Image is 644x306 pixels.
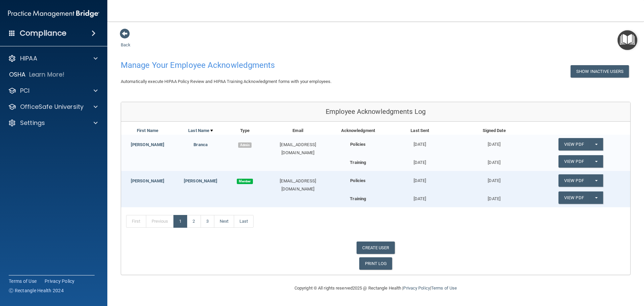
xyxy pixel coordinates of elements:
[131,178,164,183] a: [PERSON_NAME]
[333,127,383,135] div: Acknowledgment
[146,215,174,228] a: Previous
[184,178,217,183] a: [PERSON_NAME]
[8,119,98,127] a: Settings
[383,135,457,148] div: [DATE]
[9,287,64,294] span: Ⓒ Rectangle Health 2024
[528,258,636,285] iframe: Drift Widget Chat Controller
[20,54,37,62] p: HIPAA
[457,155,531,167] div: [DATE]
[253,277,498,299] div: Copyright © All rights reserved 2025 @ Rectangle Health | |
[263,127,333,135] div: Email
[350,178,366,183] b: Policies
[45,278,75,285] a: Privacy Policy
[403,286,430,291] a: Privacy Policy
[383,155,457,167] div: [DATE]
[457,135,531,148] div: [DATE]
[201,215,214,228] a: 3
[359,257,392,270] a: PRINT LOG
[20,103,84,111] p: OfficeSafe University
[431,286,457,291] a: Terms of Use
[558,174,589,187] a: View PDF
[20,119,45,127] p: Settings
[350,160,366,165] b: Training
[137,127,158,135] a: First Name
[194,142,208,147] a: Branca
[20,87,30,95] p: PCI
[187,215,201,228] a: 2
[126,215,146,228] a: First
[457,127,531,135] div: Signed Date
[121,61,414,70] h4: Manage Your Employee Acknowledgments
[618,30,637,50] button: Open Resource Center
[8,54,98,62] a: HIPAA
[571,65,629,78] button: Show Inactive Users
[131,142,164,147] a: [PERSON_NAME]
[121,102,630,122] div: Employee Acknowledgments Log
[457,191,531,203] div: [DATE]
[263,177,333,193] div: [EMAIL_ADDRESS][DOMAIN_NAME]
[121,79,331,84] span: Automatically execute HIPAA Policy Review and HIPAA Training Acknowledgment forms with your emplo...
[121,34,130,47] a: Back
[9,278,37,285] a: Terms of Use
[383,171,457,185] div: [DATE]
[214,215,234,228] a: Next
[558,191,589,204] a: View PDF
[263,141,333,157] div: [EMAIL_ADDRESS][DOMAIN_NAME]
[357,242,394,254] a: CREATE USER
[383,127,457,135] div: Last Sent
[383,191,457,203] div: [DATE]
[20,29,66,38] h4: Compliance
[558,138,589,150] a: View PDF
[350,142,366,147] b: Policies
[558,155,589,168] a: View PDF
[238,142,252,148] span: Admin
[237,179,253,184] span: Member
[8,87,98,95] a: PCI
[188,127,213,135] a: Last Name
[457,171,531,185] div: [DATE]
[8,7,99,20] img: PMB logo
[29,71,65,79] p: Learn More!
[350,196,366,201] b: Training
[173,215,187,228] a: 1
[9,71,26,79] p: OSHA
[227,127,262,135] div: Type
[8,103,98,111] a: OfficeSafe University
[234,215,254,228] a: Last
